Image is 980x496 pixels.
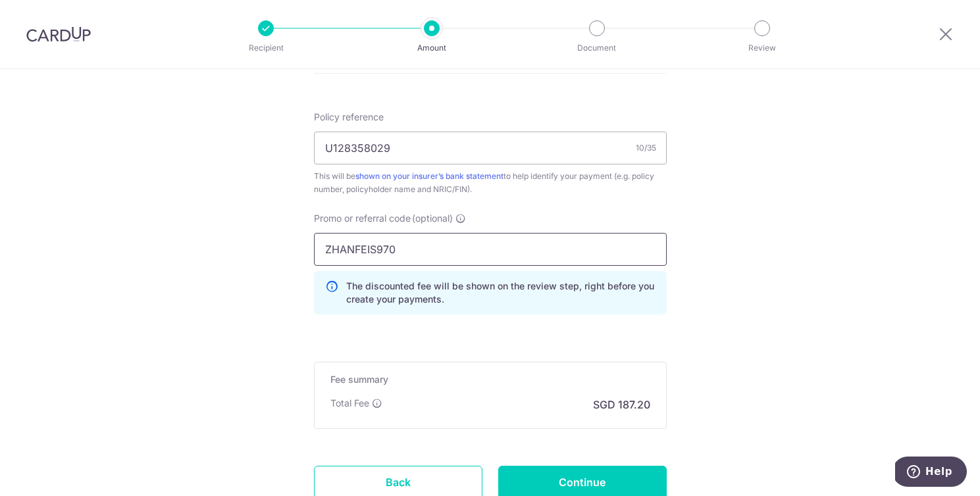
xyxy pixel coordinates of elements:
[314,170,667,196] div: This will be to help identify your payment (e.g. policy number, policyholder name and NRIC/FIN).
[330,397,369,410] p: Total Fee
[355,171,503,181] a: shown on your insurer’s bank statement
[636,141,656,155] div: 10/35
[217,41,315,55] p: Recipient
[330,373,650,386] h5: Fee summary
[548,41,646,55] p: Document
[412,212,453,225] span: (optional)
[346,280,656,306] p: The discounted fee will be shown on the review step, right before you create your payments.
[26,26,91,42] img: CardUp
[314,111,384,124] label: Policy reference
[895,457,967,489] iframe: Opens a widget where you can find more information
[314,212,411,225] span: Promo or referral code
[383,41,480,55] p: Amount
[713,41,811,55] p: Review
[593,397,650,412] p: SGD 187.20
